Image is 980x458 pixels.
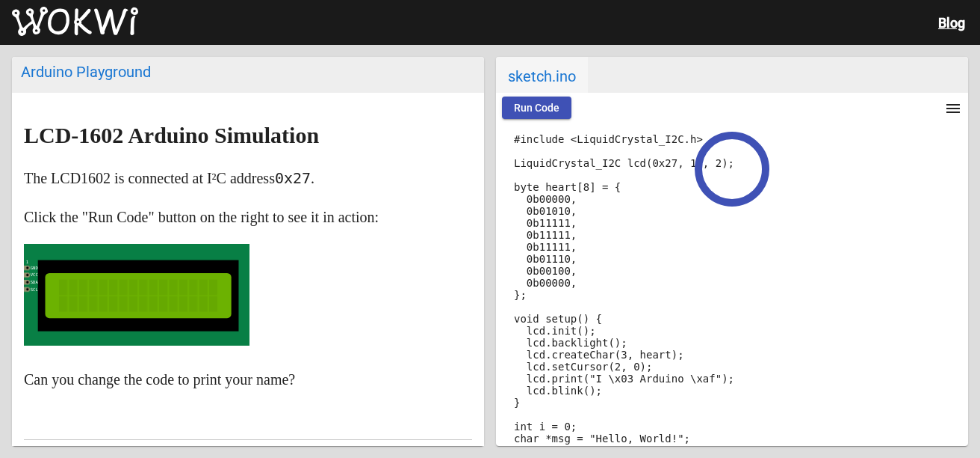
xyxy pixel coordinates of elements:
[24,205,472,229] p: Click the "Run Code" button on the right to see it in action:
[24,166,472,190] p: The LCD1602 is connected at I²C address .
[502,97,571,119] button: Run Code
[24,367,472,391] p: Can you change the code to print your name?
[938,15,965,31] a: Blog
[944,100,962,117] mat-icon: menu
[496,57,588,93] span: sketch.ino
[24,123,472,147] h2: LCD-1602 Arduino Simulation
[12,7,138,37] img: Wokwi
[514,102,559,114] span: Run Code
[275,169,311,187] code: 0x27
[21,63,475,81] div: Arduino Playground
